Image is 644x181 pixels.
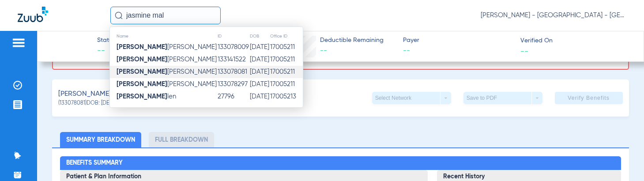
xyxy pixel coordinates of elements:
[320,47,327,54] span: --
[249,66,270,78] td: [DATE]
[58,89,111,100] span: [PERSON_NAME]
[117,44,167,50] strong: [PERSON_NAME]
[117,81,167,87] strong: [PERSON_NAME]
[60,132,141,147] li: Summary Breakdown
[110,7,221,24] input: Search for patients
[270,31,303,41] th: Office ID
[481,11,626,20] span: [PERSON_NAME] - [GEOGRAPHIC_DATA] - [GEOGRAPHIC_DATA] | The Super Dentists
[520,46,528,56] span: --
[117,81,217,87] span: [PERSON_NAME]
[249,53,270,66] td: [DATE]
[117,93,167,100] strong: [PERSON_NAME]
[117,44,217,50] span: [PERSON_NAME]
[97,36,115,45] span: Status
[117,56,217,63] span: [PERSON_NAME]
[320,36,384,45] span: Deductible Remaining
[115,11,123,19] img: Search Icon
[520,36,630,45] span: Verified On
[217,66,249,78] td: 133078081
[11,38,26,48] img: hamburger-icon
[270,78,303,90] td: 17005211
[270,90,303,103] td: 17005213
[217,53,249,66] td: 133141522
[217,78,249,90] td: 133078297
[97,45,115,57] span: --
[117,68,167,75] strong: [PERSON_NAME]
[149,132,214,147] li: Full Breakdown
[270,66,303,78] td: 17005211
[217,31,249,41] th: ID
[217,41,249,53] td: 133078009
[117,93,176,100] span: len
[249,31,270,41] th: DOB
[600,139,644,181] iframe: Chat Widget
[249,90,270,103] td: [DATE]
[249,41,270,53] td: [DATE]
[270,41,303,53] td: 17005211
[110,31,217,41] th: Name
[117,56,167,63] strong: [PERSON_NAME]
[117,68,217,75] span: [PERSON_NAME]
[18,7,48,22] img: Zuub Logo
[217,90,249,103] td: 27796
[58,100,159,108] span: (133078081) DOB: [DEMOGRAPHIC_DATA]
[403,45,512,57] span: --
[270,53,303,66] td: 17005211
[403,36,512,45] span: Payer
[249,78,270,90] td: [DATE]
[60,156,621,170] h2: Benefits Summary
